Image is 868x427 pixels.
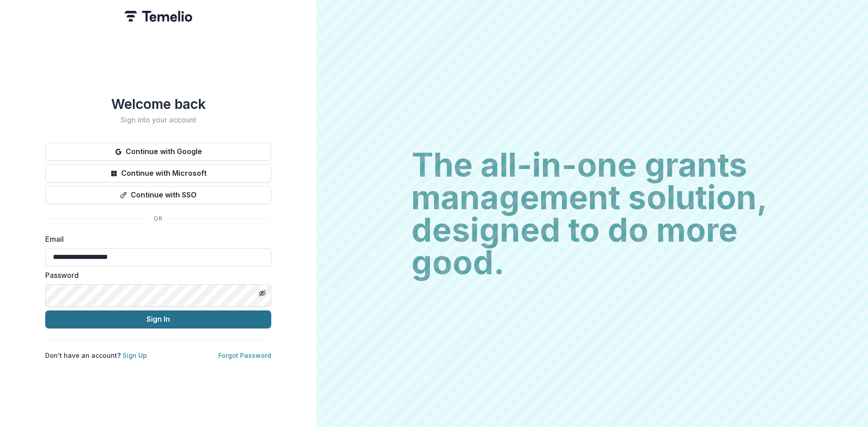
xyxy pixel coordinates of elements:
a: Forgot Password [218,352,271,359]
button: Continue with Microsoft [45,164,271,183]
h1: Welcome back [45,96,271,112]
label: Password [45,270,266,281]
p: Don't have an account? [45,351,147,360]
a: Sign Up [123,352,147,359]
button: Sign In [45,310,271,328]
button: Continue with Google [45,143,271,161]
button: Toggle password visibility [255,286,269,300]
img: Temelio [124,11,192,22]
label: Email [45,234,266,244]
button: Continue with SSO [45,186,271,204]
h2: Sign into your account [45,116,271,124]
